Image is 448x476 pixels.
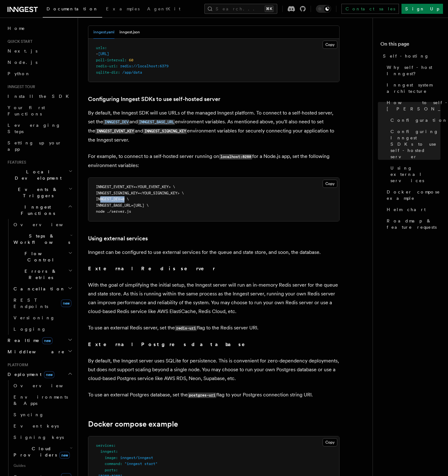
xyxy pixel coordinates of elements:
[5,169,69,181] span: Local Development
[5,335,74,346] button: Realtimenew
[14,222,78,227] span: Overview
[11,380,74,391] a: Overview
[143,129,187,134] code: INNGEST_SIGNING_KEY
[11,248,74,266] button: Flow Control
[88,341,254,347] strong: External Postgres database
[387,64,440,77] span: Why self-host Inngest?
[387,82,440,94] span: Inngest system architecture
[219,154,252,160] code: localhost:8288
[88,95,220,104] a: Configuring Inngest SDKs to use self-hosted server
[5,219,74,335] div: Inngest Functions
[387,206,426,213] span: Helm chart
[116,64,118,68] span: :
[11,445,70,458] span: Cloud Providers
[96,197,129,201] span: INNGEST_DEV=0 \
[44,371,54,378] span: new
[5,184,74,201] button: Events & Triggers
[143,2,184,17] a: AgentKit
[138,120,175,125] code: INNGEST_BASE_URL
[103,119,130,125] a: INNGEST_DEV
[11,219,74,230] a: Overview
[265,6,274,12] kbd: ⌘K
[8,123,61,134] span: Leveraging Steps
[59,452,70,459] span: new
[384,215,440,233] a: Roadmap & feature requests
[8,94,73,99] span: Install the SDK
[5,186,69,199] span: Events & Triggers
[88,356,340,383] p: By default, the Inngest server uses SQLite for persistence. This is convenient for zero-dependenc...
[118,70,120,75] span: :
[384,79,440,97] a: Inngest system architecture
[5,337,53,344] span: Realtime
[14,435,64,440] span: Signing keys
[14,298,48,309] span: REST Endpoints
[5,84,35,89] span: Inngest tour
[11,409,74,420] a: Syncing
[88,266,215,272] strong: External Redis server
[116,456,118,460] span: :
[96,185,175,189] span: INNGEST_EVENT_KEY=<YOUR_EVENT_KEY> \
[88,109,340,144] p: By default, the Inngest SDK will use URLs of the managed Inngest platform. To connect to a self-h...
[204,4,277,14] button: Search...⌘K
[105,462,120,466] span: command
[11,286,65,292] span: Cancellation
[14,383,78,388] span: Overview
[380,40,440,50] h4: On this page
[105,46,107,50] span: :
[5,369,74,380] button: Deploymentnew
[8,105,45,116] span: Your first Functions
[8,140,62,152] span: Setting up your app
[14,423,59,428] span: Event keys
[11,266,74,283] button: Errors & Retries
[106,6,140,11] span: Examples
[96,209,131,214] span: node ./server.js
[11,312,74,323] a: Versioning
[11,230,74,248] button: Steps & Workflows
[98,52,109,56] span: [URL]
[14,327,46,332] span: Logging
[8,71,30,76] span: Python
[175,326,197,331] code: redis-uri
[341,4,399,14] a: Contact sales
[96,58,124,62] span: poll-interval
[116,468,118,472] span: :
[5,57,74,68] a: Node.js
[138,119,175,125] a: INNGEST_BASE_URL
[390,117,448,123] span: Configuration
[390,165,440,184] span: Using external services
[5,102,74,120] a: Your first Functions
[387,218,440,230] span: Roadmap & feature requests
[5,39,32,44] span: Quick start
[96,64,116,68] span: redis-uri
[8,25,25,31] span: Home
[323,438,337,446] button: Copy
[380,50,440,62] a: Self-hosting
[88,248,340,257] p: Inngest can be configured to use external services for the queue and state store, and soon, the d...
[88,152,340,170] p: For example, to connect to a self-hosted server running on for a Node.js app, set the following e...
[323,180,337,188] button: Copy
[5,349,65,355] span: Middleware
[96,443,113,448] span: services
[5,45,74,57] a: Next.js
[96,191,184,195] span: INNGEST_SIGNING_KEY=<YOUR_SIGNING_KEY> \
[5,346,74,357] button: Middleware
[95,129,135,134] code: INNGEST_EVENT_KEY
[316,5,331,13] button: Toggle dark mode
[42,337,53,344] span: new
[11,420,74,432] a: Event keys
[11,391,74,409] a: Environments & Apps
[105,456,116,460] span: image
[11,323,74,335] a: Logging
[96,46,105,50] span: urls
[11,283,74,294] button: Cancellation
[383,53,429,59] span: Self-hosting
[5,160,26,165] span: Features
[384,186,440,204] a: Docker compose example
[384,97,440,115] a: How to self-host [PERSON_NAME]
[47,6,98,11] span: Documentation
[8,48,37,53] span: Next.js
[388,126,440,162] a: Configuring Inngest SDKs to use self-hosted server
[11,250,68,263] span: Flow Control
[105,468,116,472] span: ports
[5,137,74,155] a: Setting up your app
